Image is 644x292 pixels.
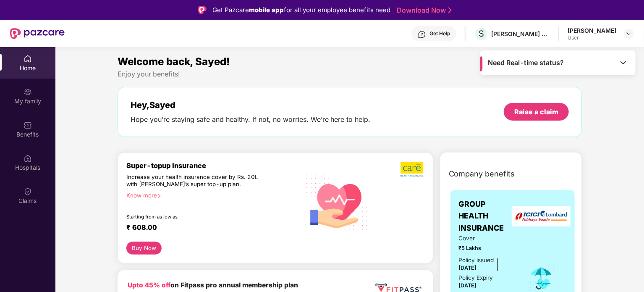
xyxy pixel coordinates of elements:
div: [PERSON_NAME] HEARTCARE PVT LTD [491,30,550,38]
img: svg+xml;base64,PHN2ZyBpZD0iQmVuZWZpdHMiIHhtbG5zPSJodHRwOi8vd3d3LnczLm9yZy8yMDAwL3N2ZyIgd2lkdGg9Ij... [24,121,32,129]
img: svg+xml;base64,PHN2ZyBpZD0iSG9tZSIgeG1sbnM9Imh0dHA6Ly93d3cudzMub3JnLzIwMDAvc3ZnIiB3aWR0aD0iMjAiIG... [24,55,32,63]
div: Get Pazcare for all your employee benefits need [212,5,390,15]
img: svg+xml;base64,PHN2ZyBpZD0iSGVscC0zMngzMiIgeG1sbnM9Imh0dHA6Ly93d3cudzMub3JnLzIwMDAvc3ZnIiB3aWR0aD... [418,30,426,39]
img: Stroke [448,6,452,15]
img: insurerLogo [512,206,571,226]
div: Policy Expiry [459,274,493,282]
b: on Fitpass pro annual membership plan [128,281,298,289]
strong: mobile app [249,6,284,14]
div: Super-topup Insurance [126,161,300,170]
span: [DATE] [459,282,477,289]
div: ₹ 608.00 [126,223,292,233]
span: S [479,29,484,39]
span: Welcome back, Sayed! [118,55,230,68]
div: Get Help [429,30,450,37]
img: svg+xml;base64,PHN2ZyBpZD0iSG9zcGl0YWxzIiB4bWxucz0iaHR0cDovL3d3dy53My5vcmcvMjAwMC9zdmciIHdpZHRoPS... [24,154,32,163]
span: [DATE] [459,265,477,271]
span: Company benefits [449,168,515,180]
div: Starting from as low as [126,214,264,220]
img: New Pazcare Logo [10,28,65,39]
img: svg+xml;base64,PHN2ZyB4bWxucz0iaHR0cDovL3d3dy53My5vcmcvMjAwMC9zdmciIHhtbG5zOnhsaW5rPSJodHRwOi8vd3... [300,163,375,239]
div: Raise a claim [514,107,558,116]
button: Buy Now [126,242,162,255]
img: b5dec4f62d2307b9de63beb79f102df3.png [401,161,424,177]
div: Hey, Sayed [131,100,371,110]
span: right [157,194,162,198]
a: Download Now [397,6,449,15]
img: icon [528,264,555,292]
img: svg+xml;base64,PHN2ZyBpZD0iRHJvcGRvd24tMzJ4MzIiIHhtbG5zPSJodHRwOi8vd3d3LnczLm9yZy8yMDAwL3N2ZyIgd2... [626,30,632,37]
div: [PERSON_NAME] [568,26,616,34]
img: svg+xml;base64,PHN2ZyB3aWR0aD0iMjAiIGhlaWdodD0iMjAiIHZpZXdCb3g9IjAgMCAyMCAyMCIgZmlsbD0ibm9uZSIgeG... [24,88,32,96]
span: ₹5 Lakhs [459,244,516,253]
span: GROUP HEALTH INSURANCE [459,198,516,234]
span: Cover [459,234,516,243]
b: Upto 45% off [128,281,170,289]
div: Hope you’re staying safe and healthy. If not, no worries. We’re here to help. [131,115,371,124]
img: svg+xml;base64,PHN2ZyBpZD0iQ2xhaW0iIHhtbG5zPSJodHRwOi8vd3d3LnczLm9yZy8yMDAwL3N2ZyIgd2lkdGg9IjIwIi... [24,187,32,196]
img: Logo [198,6,207,14]
img: Toggle Icon [619,58,628,67]
span: Need Real-time status? [488,58,564,67]
div: Increase your health insurance cover by Rs. 20L with [PERSON_NAME]’s super top-up plan. [126,174,264,189]
div: Policy issued [459,256,494,265]
div: Enjoy your benefits! [118,70,582,79]
div: User [568,34,616,41]
div: Know more [126,192,295,198]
